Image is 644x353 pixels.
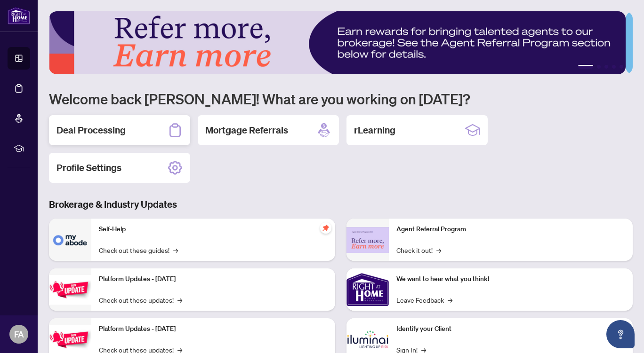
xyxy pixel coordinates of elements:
img: We want to hear what you think! [346,268,389,311]
span: → [436,245,441,255]
button: 5 [620,65,623,69]
h2: rLearning [354,124,395,137]
span: pushpin [320,222,331,234]
img: Slide 0 [49,11,626,74]
span: FA [14,328,24,341]
h2: Deal Processing [56,124,126,137]
h2: Mortgage Referrals [205,124,288,137]
a: Check out these updates!→ [99,295,182,305]
span: → [173,245,178,255]
button: Open asap [606,320,635,348]
button: 2 [597,65,601,69]
span: → [177,295,182,305]
p: Self-Help [99,224,328,235]
button: 3 [604,65,608,69]
button: 1 [578,65,593,69]
p: Platform Updates - [DATE] [99,274,328,284]
button: 4 [612,65,616,69]
img: logo [8,7,30,24]
p: Agent Referral Program [396,224,625,235]
p: Identify your Client [396,324,625,334]
p: We want to hear what you think! [396,274,625,284]
h2: Profile Settings [56,161,121,174]
a: Check out these guides!→ [99,245,178,255]
a: Check it out!→ [396,245,441,255]
span: → [448,295,452,305]
a: Leave Feedback→ [396,295,452,305]
img: Agent Referral Program [346,227,389,253]
img: Self-Help [49,219,91,261]
p: Platform Updates - [DATE] [99,324,328,334]
h3: Brokerage & Industry Updates [49,198,633,211]
img: Platform Updates - July 21, 2025 [49,275,91,305]
h1: Welcome back [PERSON_NAME]! What are you working on [DATE]? [49,90,633,108]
